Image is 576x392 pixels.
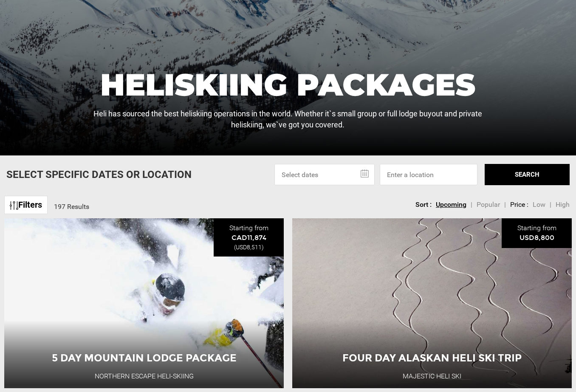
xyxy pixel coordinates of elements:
[477,200,500,209] span: Popular
[78,108,498,130] p: Heli has sourced the best heliskiing operations in the world. Whether it`s small group or full lo...
[78,69,498,100] h1: Heliskiing Packages
[436,200,466,209] span: Upcoming
[504,200,506,210] li: |
[556,200,570,209] span: High
[550,200,551,210] li: |
[4,196,48,214] a: Filters
[10,201,18,210] img: btn-icon.svg
[380,164,477,185] input: Enter a location
[54,203,89,211] span: 197 Results
[274,164,375,185] input: Select dates
[415,200,432,210] li: Sort :
[485,164,570,185] button: SEARCH
[510,200,528,210] li: Price :
[6,167,192,182] p: Select Specific Dates Or Location
[471,200,472,210] li: |
[533,200,545,209] span: Low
